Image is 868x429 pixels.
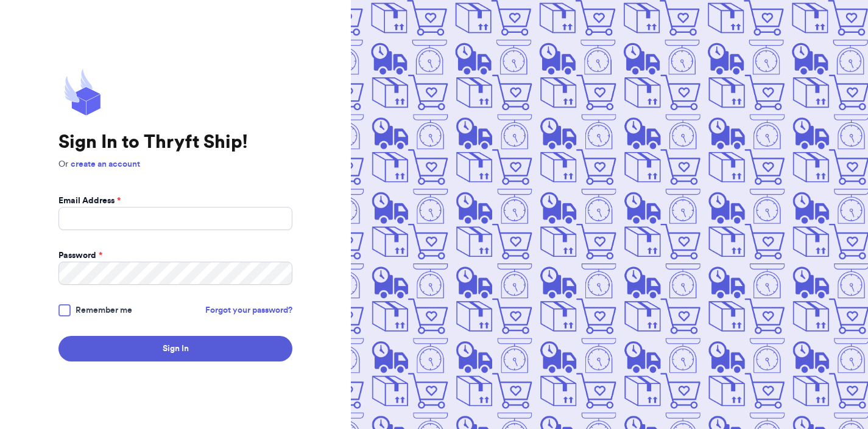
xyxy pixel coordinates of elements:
label: Email Address [58,195,121,207]
a: Forgot your password? [205,304,292,316]
h1: Sign In to Thryft Ship! [58,131,292,153]
p: Or [58,158,292,170]
button: Sign In [58,336,292,361]
a: create an account [71,160,140,169]
span: Remember me [76,304,132,316]
label: Password [58,249,102,262]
